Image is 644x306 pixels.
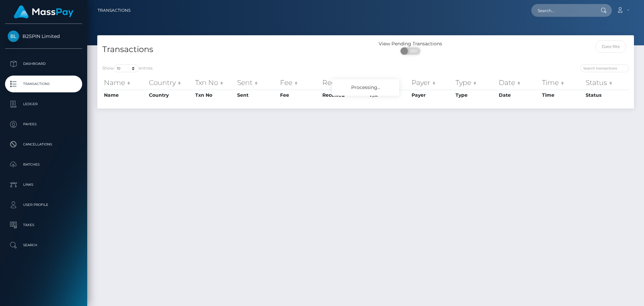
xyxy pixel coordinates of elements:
th: Received [321,90,368,100]
a: Transactions [98,3,130,17]
th: Time [540,90,584,100]
p: Dashboard [8,59,79,69]
h4: Transactions [102,44,361,55]
th: Name [102,76,147,89]
th: Fee [278,76,321,89]
p: User Profile [8,200,79,210]
th: Txn No [194,90,235,100]
select: Showentries [114,64,139,72]
a: Taxes [5,217,82,233]
img: B2SPIN Limited [8,31,19,42]
p: Transactions [8,79,79,89]
a: Cancellations [5,136,82,153]
a: User Profile [5,196,82,213]
p: Ledger [8,99,79,109]
input: Date filter [595,40,627,53]
a: Ledger [5,96,82,113]
p: Links [8,180,79,190]
p: Batches [8,160,79,170]
th: F/X [368,76,410,89]
a: Links [5,176,82,193]
label: Show entries [102,64,153,72]
p: Search [8,240,79,250]
p: Taxes [8,220,79,230]
th: Received [321,76,368,89]
div: Processing... [332,79,399,96]
p: Cancellations [8,139,79,149]
span: OFF [404,47,421,55]
th: Country [147,90,194,100]
th: Payer [410,90,454,100]
th: Time [540,76,584,89]
a: Dashboard [5,55,82,72]
a: Payees [5,116,82,133]
th: Date [497,76,540,89]
th: Fee [278,90,321,100]
th: Country [147,76,194,89]
img: MassPay Logo [14,5,73,18]
th: Status [584,76,629,89]
p: Payees [8,119,79,129]
th: Status [584,90,629,100]
th: Type [454,90,497,100]
th: Type [454,76,497,89]
span: B2SPIN Limited [5,33,82,39]
th: Payer [410,76,454,89]
div: View Pending Transactions [366,40,455,47]
a: Transactions [5,76,82,92]
th: Date [497,90,540,100]
input: Search transactions [580,64,629,72]
th: Name [102,90,147,100]
th: Sent [235,76,278,89]
input: Search... [531,4,594,17]
th: Txn No [194,76,235,89]
a: Batches [5,156,82,173]
a: Search [5,237,82,254]
th: Sent [235,90,278,100]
